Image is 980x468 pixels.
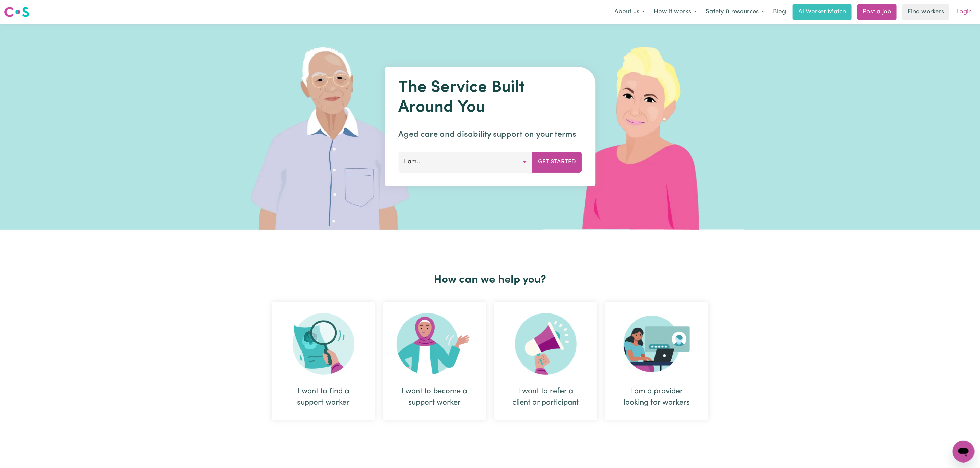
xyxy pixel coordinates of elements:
[288,386,358,408] div: I want to find a support worker
[649,5,701,19] button: How it works
[293,313,354,375] img: Search
[4,6,29,18] img: Careseekers logo
[610,5,649,19] button: About us
[400,386,470,408] div: I want to become a support worker
[494,302,597,420] div: I want to refer a client or participant
[268,273,712,286] h2: How can we help you?
[515,313,577,375] img: Refer
[701,5,769,19] button: Safety & resources
[902,4,949,20] a: Find workers
[952,4,976,20] a: Login
[857,4,897,20] a: Post a job
[398,128,582,141] p: Aged care and disability support on your terms
[398,152,532,172] button: I am...
[793,4,852,20] a: AI Worker Match
[605,302,708,420] div: I am a provider looking for workers
[953,441,975,463] iframe: Button to launch messaging window, conversation in progress
[383,302,486,420] div: I want to become a support worker
[769,4,790,20] a: Blog
[4,4,29,20] a: Careseekers logo
[272,302,375,420] div: I want to find a support worker
[398,78,582,118] h1: The Service Built Around You
[397,313,473,375] img: Become Worker
[511,386,581,408] div: I want to refer a client or participant
[532,152,582,172] button: Get Started
[624,313,690,375] img: Provider
[622,386,692,408] div: I am a provider looking for workers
